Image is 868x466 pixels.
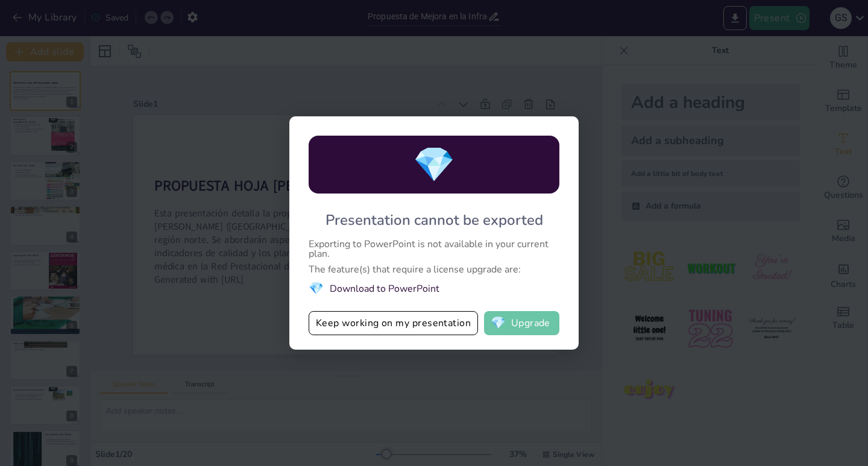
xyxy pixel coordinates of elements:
li: Download to PowerPoint [309,280,559,297]
span: diamond [491,317,506,329]
button: diamondUpgrade [484,311,559,335]
span: diamond [413,142,455,188]
div: The feature(s) that require a license upgrade are: [309,265,559,274]
button: Keep working on my presentation [309,311,478,335]
span: diamond [309,280,324,297]
div: Exporting to PowerPoint is not available in your current plan. [309,239,559,259]
div: Presentation cannot be exported [325,210,543,230]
